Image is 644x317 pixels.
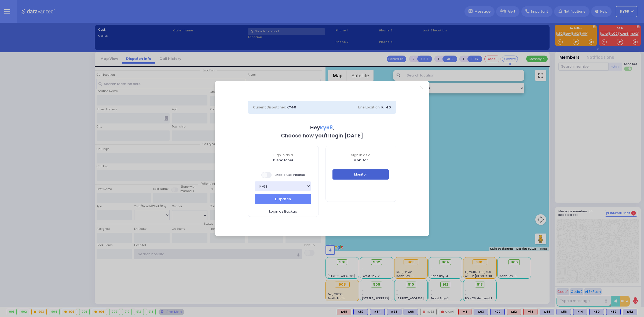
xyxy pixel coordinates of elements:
a: Close [420,86,423,89]
span: Enable Cell Phones [261,171,305,179]
span: ky68 [320,124,333,131]
span: Sign in as a [248,153,319,158]
span: Line Location: [358,105,380,110]
b: Hey , [310,124,334,131]
span: K-40 [381,105,391,110]
span: KY40 [287,105,296,110]
span: Sign in as a [326,153,396,158]
b: Choose how you'll login [DATE] [281,132,363,139]
button: Monitor [332,169,389,180]
button: Dispatch [255,194,311,204]
b: Dispatcher [273,158,294,163]
b: Monitor [353,158,368,163]
span: Current Dispatcher: [253,105,286,110]
span: Login as Backup [269,209,297,214]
